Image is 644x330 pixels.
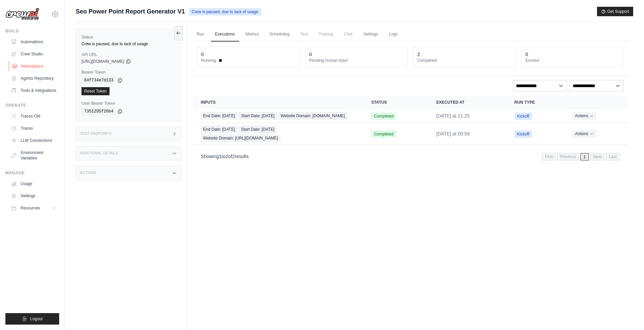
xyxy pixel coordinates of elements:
[417,58,511,63] dt: Completed
[193,148,628,165] nav: Pagination
[80,132,112,136] h3: Test Endpoints
[239,112,277,120] span: Start Date: [DATE]
[428,96,506,109] th: Executed at
[225,154,228,159] span: 2
[506,96,564,109] th: Run Type
[8,49,59,59] a: Crew Studio
[8,178,59,189] a: Usage
[8,135,59,146] a: LLM Connections
[515,130,532,138] span: Kickoff
[193,96,363,109] th: Inputs
[193,27,208,42] a: Run
[239,126,277,133] span: Start Date: [DATE]
[597,7,633,16] button: Get Support
[8,191,59,201] a: Settings
[590,153,605,160] span: Next
[219,154,222,159] span: 1
[557,153,579,160] span: Previous
[9,61,60,72] a: Marketplace
[81,41,176,47] div: Crew is paused, due to lack of usage
[21,205,40,211] span: Resources
[81,34,176,40] label: Status
[81,70,176,75] label: Bearer Token
[5,103,59,108] div: Operate
[606,153,620,160] span: Last
[232,154,235,159] span: 2
[525,58,619,63] dt: Errored
[385,27,402,42] a: Logs
[81,76,116,84] code: 84f734e7d133
[542,153,556,160] span: First
[201,134,280,142] span: Website Domain: [URL][DOMAIN_NAME]
[309,58,403,63] dt: Pending human input
[81,59,124,64] span: [URL][DOMAIN_NAME]
[542,153,620,160] nav: Pagination
[8,73,59,84] a: Agents Repository
[81,52,176,57] label: API URL
[371,130,396,138] span: Completed
[436,113,470,119] time: September 24, 2025 at 21:25 MST
[201,126,237,133] span: End Date: [DATE]
[610,298,644,330] iframe: Chat Widget
[80,151,118,155] h3: Additional Details
[309,51,312,58] div: 0
[8,85,59,96] a: Tools & Integrations
[580,153,589,160] span: 1
[242,27,263,42] a: Metrics
[315,27,337,41] span: Training is not available until the deployment is complete
[363,96,428,109] th: Status
[5,28,59,34] div: Build
[359,27,382,42] a: Settings
[189,8,261,16] span: Crew is paused, due to lack of usage
[193,96,628,165] section: Crew executions table
[81,107,116,116] code: 7351295f26b4
[265,27,293,42] a: Scheduling
[8,203,59,213] button: Resources
[81,101,176,106] label: User Bearer Token
[201,126,355,142] a: View execution details for End Date
[371,112,396,120] span: Completed
[8,147,59,163] a: Environment Variables
[525,51,528,58] div: 0
[5,170,59,176] div: Manage
[296,27,312,41] span: Test
[5,8,39,21] img: Logo
[340,27,357,41] span: Chat is not available until the deployment is complete
[572,112,596,120] button: Actions for execution
[211,27,239,42] a: Executions
[8,111,59,122] a: Traces Old
[201,51,204,58] div: 0
[5,313,59,325] button: Logout
[417,51,420,58] div: 2
[201,112,355,120] a: View execution details for End Date
[201,58,216,63] span: Running
[201,112,237,120] span: End Date: [DATE]
[436,131,470,136] time: September 24, 2025 at 00:59 MST
[8,36,59,47] a: Automations
[572,130,596,138] button: Actions for execution
[30,316,43,322] span: Logout
[80,171,96,175] h3: Actions
[278,112,348,120] span: Website Domain: [DOMAIN_NAME]
[8,123,59,134] a: Traces
[76,7,185,16] span: Seo Power Point Report Generator V1
[81,87,110,95] a: Reset Token
[201,153,249,160] p: Showing to of results
[515,112,532,120] span: Kickoff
